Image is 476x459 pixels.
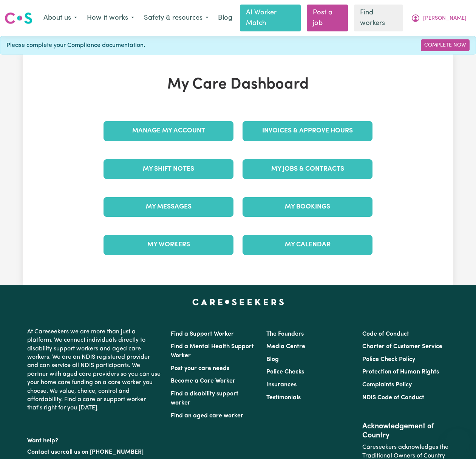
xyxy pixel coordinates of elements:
a: Testimonials [266,395,301,401]
a: Careseekers home page [192,299,284,305]
a: Insurances [266,382,297,388]
a: Find an aged care worker [171,413,243,419]
a: Blog [266,356,279,363]
a: Find a Mental Health Support Worker [171,344,254,359]
button: My Account [406,10,471,26]
a: My Workers [104,235,233,255]
a: Invoices & Approve Hours [243,121,372,141]
button: Safety & resources [139,10,213,26]
p: At Careseekers we are more than just a platform. We connect individuals directly to disability su... [27,325,162,415]
button: How it works [82,10,139,26]
span: Please complete your Compliance documentation. [6,41,145,50]
a: Police Check Policy [362,356,415,363]
a: Blog [213,10,237,26]
img: Careseekers logo [5,11,32,25]
a: Police Checks [266,369,304,375]
a: My Messages [104,197,233,217]
a: Manage My Account [104,121,233,141]
a: Post a job [307,5,348,31]
a: Careseekers logo [5,9,32,27]
button: About us [39,10,82,26]
a: My Shift Notes [104,159,233,179]
h2: Acknowledgement of Country [362,422,449,440]
a: The Founders [266,331,304,337]
a: My Jobs & Contracts [243,159,372,179]
a: My Calendar [243,235,372,255]
h1: My Care Dashboard [99,76,377,94]
a: Contact us [27,449,57,455]
a: Code of Conduct [362,331,409,337]
a: Charter of Customer Service [362,344,442,350]
a: Become a Care Worker [171,378,235,384]
a: Post your care needs [171,366,229,372]
a: Protection of Human Rights [362,369,439,375]
a: Complete Now [421,39,470,51]
a: My Bookings [243,197,372,217]
a: call us on [PHONE_NUMBER] [63,449,144,455]
p: Want help? [27,434,162,445]
a: Media Centre [266,344,305,350]
a: Find a disability support worker [171,391,238,406]
span: [PERSON_NAME] [423,14,467,23]
iframe: Button to launch messaging window [446,429,470,453]
a: Complaints Policy [362,382,412,388]
a: Find workers [354,5,403,31]
a: Find a Support Worker [171,331,234,337]
a: NDIS Code of Conduct [362,395,424,401]
a: AI Worker Match [240,5,301,31]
